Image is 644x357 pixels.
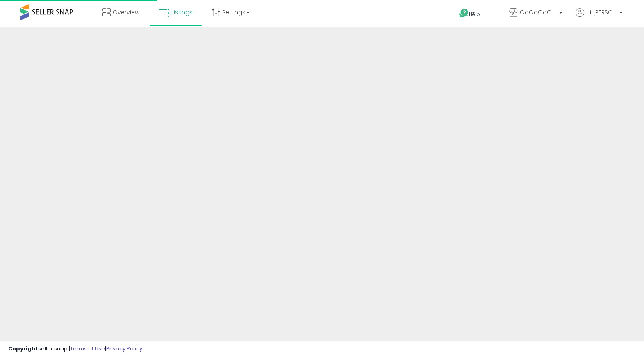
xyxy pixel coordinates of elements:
a: Help [453,2,496,27]
span: GoGoGoGoneLLC [520,8,557,16]
span: Listings [171,8,193,16]
a: Privacy Policy [106,345,142,352]
a: Terms of Use [70,345,105,352]
a: Hi [PERSON_NAME] [576,8,623,27]
strong: Copyright [8,345,38,352]
i: Get Help [459,8,469,18]
span: Overview [113,8,139,16]
span: Help [469,11,480,18]
span: Hi [PERSON_NAME] [586,8,617,16]
div: seller snap | | [8,345,142,353]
